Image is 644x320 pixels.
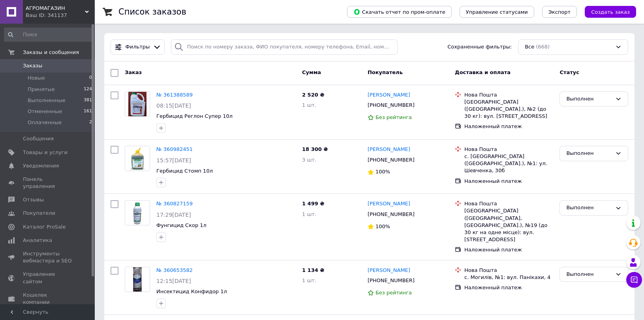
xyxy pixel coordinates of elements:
div: [GEOGRAPHIC_DATA] ([GEOGRAPHIC_DATA], [GEOGRAPHIC_DATA].), №19 (до 30 кг на одне місце): вул. [ST... [464,207,553,243]
span: Принятые [28,86,55,93]
a: [PERSON_NAME] [368,91,410,99]
span: АГРОМАГАЗИН [26,5,85,12]
span: Аналитика [23,237,52,244]
button: Скачать отчет по пром-оплате [347,6,452,18]
a: Фото товару [125,267,150,292]
div: Нова Пошта [464,267,553,274]
div: с. [GEOGRAPHIC_DATA] ([GEOGRAPHIC_DATA].), №1: ул. Шевченка, 30б [464,153,553,175]
div: Выполнен [566,270,612,279]
span: 100% [376,223,390,229]
a: [PERSON_NAME] [368,146,410,153]
span: [PHONE_NUMBER] [368,157,415,163]
a: № 361388589 [156,92,193,98]
span: Отмененные [28,108,62,115]
span: [PHONE_NUMBER] [368,211,415,217]
span: 17:29[DATE] [156,212,191,218]
span: Оплаченные [28,119,62,126]
a: [PERSON_NAME] [368,200,410,208]
span: Управление статусами [466,9,528,15]
a: Инсектицид Конфидор 1л [156,288,227,294]
div: Нова Пошта [464,146,553,153]
span: Сообщения [23,135,54,142]
span: Управление сайтом [23,271,73,285]
a: Фунгицид Скор 1л [156,222,207,228]
div: Нова Пошта [464,91,553,99]
span: Товары и услуги [23,149,68,156]
span: 1 134 ₴ [302,267,324,273]
div: Наложенный платеж [464,123,553,130]
input: Поиск по номеру заказа, ФИО покупателя, номеру телефона, Email, номеру накладной [171,39,398,55]
button: Управление статусами [460,6,534,18]
div: Выполнен [566,204,612,212]
div: Выполнен [566,95,612,103]
span: Доставка и оплата [455,69,511,75]
span: Покупатели [23,210,55,217]
span: Инструменты вебмастера и SEO [23,250,73,264]
span: Статус [560,69,579,75]
div: Ваш ID: 341137 [26,12,95,19]
img: Фото товару [126,201,148,225]
span: 2 [89,119,92,126]
span: 2 520 ₴ [302,92,324,98]
span: Сохраненные фильтры: [447,43,512,51]
span: Без рейтинга [376,290,412,296]
span: 1 шт. [302,211,316,217]
button: Экспорт [542,6,577,18]
div: Наложенный платеж [464,178,553,185]
span: 0 [89,74,92,82]
a: № 360982451 [156,146,193,152]
div: Наложенный платеж [464,284,553,291]
a: Фото товару [125,91,150,117]
a: Фото товару [125,200,150,225]
span: Заказы и сообщения [23,49,79,56]
span: 100% [376,169,390,175]
span: Каталог ProSale [23,223,66,231]
a: [PERSON_NAME] [368,267,410,274]
img: Фото товару [125,146,150,171]
span: Скачать отчет по пром-оплате [353,8,445,15]
span: 1 шт. [302,102,316,108]
a: Гербицид Реглон Супер 10л [156,113,233,119]
span: 3 шт. [302,157,316,163]
span: Отзывы [23,196,44,203]
img: Фото товару [133,267,142,292]
span: Сумма [302,69,321,75]
span: 1 499 ₴ [302,201,324,207]
span: 381 [84,97,92,104]
span: 08:15[DATE] [156,102,191,109]
input: Поиск [4,28,93,42]
span: [PHONE_NUMBER] [368,277,415,283]
button: Создать заказ [585,6,636,18]
span: 161 [84,108,92,115]
a: № 360827159 [156,201,193,207]
div: с. Могилів, №1: вул. Панікахи, 4 [464,274,553,281]
a: № 360653582 [156,267,193,273]
span: Панель управления [23,176,73,190]
img: Фото товару [128,92,147,116]
a: Фото товару [125,146,150,171]
span: 12:15[DATE] [156,278,191,284]
span: 15:57[DATE] [156,157,191,164]
span: [PHONE_NUMBER] [368,102,415,108]
span: Новые [28,74,45,82]
span: 124 [84,86,92,93]
span: Все [525,43,534,51]
span: 18 300 ₴ [302,146,328,152]
button: Чат с покупателем [626,272,642,288]
span: Покупатель [368,69,403,75]
div: Нова Пошта [464,200,553,207]
span: Заказ [125,69,142,75]
span: Экспорт [548,9,571,15]
div: [GEOGRAPHIC_DATA] ([GEOGRAPHIC_DATA].), №2 (до 30 кг): вул. [STREET_ADDRESS] [464,99,553,120]
span: Создать заказ [591,9,630,15]
span: Заказы [23,62,42,69]
a: Гербицид Стомп 10л [156,168,213,174]
span: Кошелек компании [23,292,73,306]
span: 1 шт. [302,277,316,283]
span: Уведомления [23,162,59,169]
span: Без рейтинга [376,114,412,120]
div: Выполнен [566,149,612,158]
